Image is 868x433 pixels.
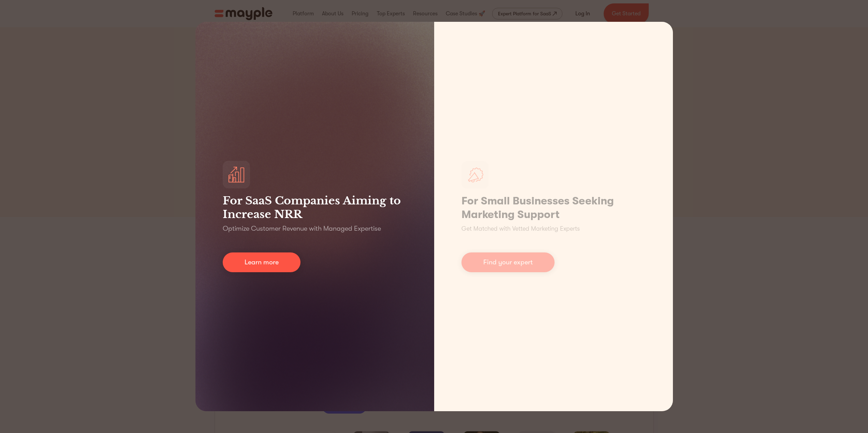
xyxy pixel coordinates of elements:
p: Optimize Customer Revenue with Managed Expertise [223,224,381,233]
a: Learn more [223,252,300,272]
a: Find your expert [461,252,555,272]
h3: For SaaS Companies Aiming to Increase NRR [223,194,407,221]
h1: For Small Businesses Seeking Marketing Support [461,194,646,221]
p: Get Matched with Vetted Marketing Experts [461,224,580,233]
